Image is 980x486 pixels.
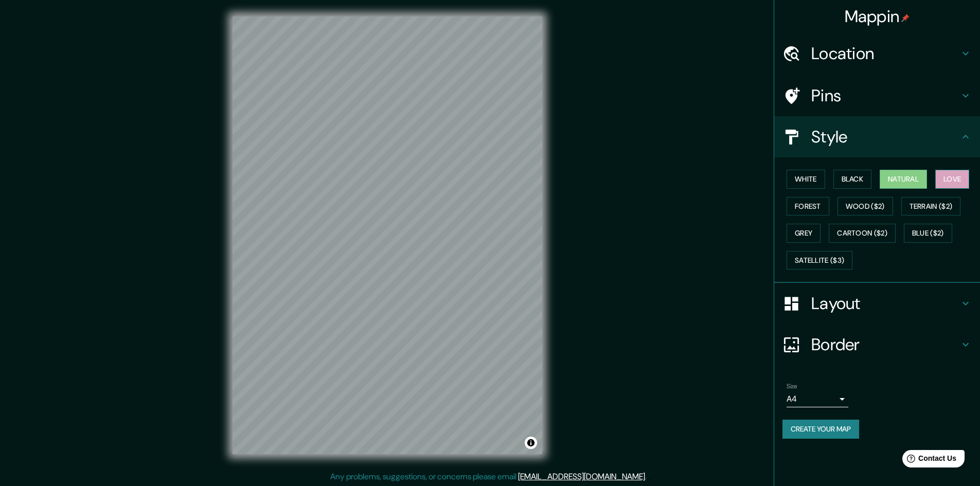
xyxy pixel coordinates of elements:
[774,324,980,365] div: Border
[330,471,647,483] p: Any problems, suggestions, or concerns please email .
[880,170,927,189] button: Natural
[774,283,980,324] div: Layout
[647,471,648,483] div: .
[787,251,852,270] button: Satellite ($3)
[787,170,825,189] button: White
[774,33,980,74] div: Location
[829,224,896,243] button: Cartoon ($2)
[838,197,893,216] button: Wood ($2)
[787,224,821,243] button: Grey
[787,391,848,407] div: A4
[811,127,959,147] h4: Style
[811,334,959,355] h4: Border
[525,437,537,449] button: Toggle attribution
[811,43,959,64] h4: Location
[935,170,969,189] button: Love
[774,75,980,116] div: Pins
[774,116,980,157] div: Style
[787,197,829,216] button: Forest
[782,420,859,439] button: Create your map
[518,471,645,482] a: [EMAIL_ADDRESS][DOMAIN_NAME]
[901,197,961,216] button: Terrain ($2)
[901,14,910,22] img: pin-icon.png
[811,293,959,314] h4: Layout
[888,446,969,475] iframe: Help widget launcher
[833,170,872,189] button: Black
[811,85,959,106] h4: Pins
[845,6,910,27] h4: Mappin
[904,224,952,243] button: Blue ($2)
[648,471,650,483] div: .
[787,382,797,391] label: Size
[233,16,542,454] canvas: Map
